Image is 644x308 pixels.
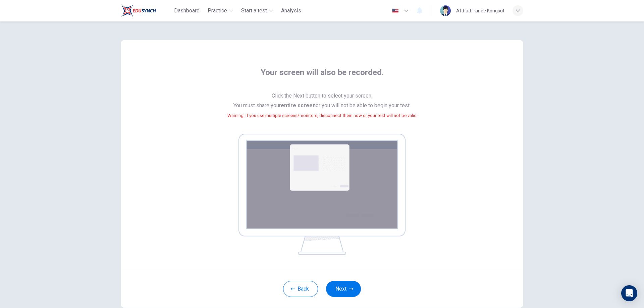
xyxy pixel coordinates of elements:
button: Start a test [238,5,276,17]
span: Start a test [241,7,267,15]
b: entire screen [281,102,316,109]
button: Dashboard [171,5,202,17]
button: Analysis [278,5,304,17]
span: Analysis [281,7,301,15]
div: Atthathiranee Kongsut [456,7,504,15]
span: Practice [208,7,227,15]
span: Your screen will also be recorded. [261,67,384,86]
button: Next [326,281,361,297]
small: Warning: if you use multiple screens/monitors, disconnect them now or your test will not be valid [227,113,417,118]
img: en [391,8,399,13]
button: Back [283,281,318,297]
a: Train Test logo [121,4,171,17]
img: Train Test logo [121,4,156,17]
img: Profile picture [440,5,451,16]
img: screen share example [238,134,406,255]
span: Click the Next button to select your screen. You must share your or you will not be able to begin... [227,91,417,128]
div: Open Intercom Messenger [621,285,637,301]
span: Dashboard [174,7,200,15]
button: Practice [205,5,236,17]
